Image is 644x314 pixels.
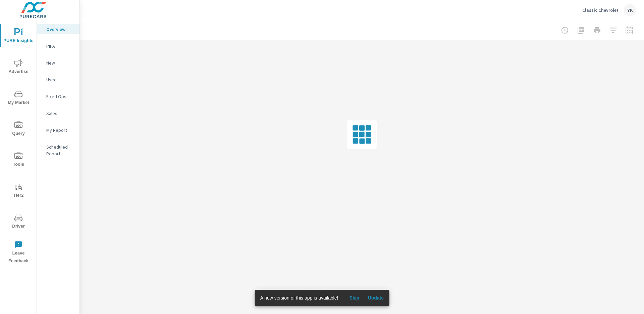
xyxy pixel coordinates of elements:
button: Skip [343,292,365,303]
span: Tier2 [2,183,35,199]
div: Fixed Ops [37,91,79,102]
div: Overview [37,24,79,34]
div: YK [624,4,636,16]
p: Sales [46,110,74,117]
span: Leave Feedback [2,241,35,265]
p: PIPA [46,43,74,49]
p: Classic Chevrolet [582,7,619,13]
span: PURE Insights [2,28,35,45]
span: Skip [346,295,362,301]
div: My Report [37,125,79,135]
div: PIPA [37,41,79,51]
div: New [37,58,79,68]
p: Used [46,76,74,83]
p: Fixed Ops [46,93,74,100]
p: My Report [46,127,74,133]
p: New [46,60,74,66]
p: Scheduled Reports [46,144,74,157]
span: Driver [2,214,35,230]
span: Tools [2,152,35,168]
div: nav menu [0,20,37,268]
button: Update [365,292,386,303]
span: Query [2,121,35,138]
span: My Market [2,90,35,107]
span: A new version of this app is available! [260,295,338,301]
div: Sales [37,108,79,118]
span: Update [368,295,384,301]
p: Overview [46,26,74,33]
div: Scheduled Reports [37,142,79,159]
div: Used [37,75,79,85]
span: Advertise [2,59,35,76]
